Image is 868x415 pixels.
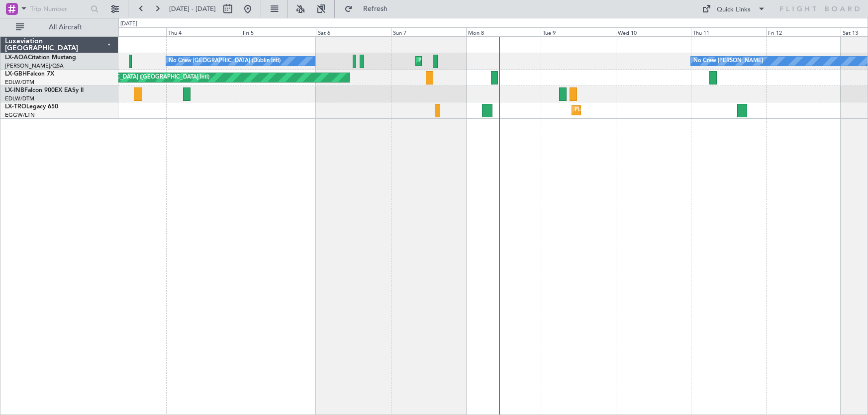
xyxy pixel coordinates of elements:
[5,55,28,61] span: LX-AOA
[340,1,399,17] button: Refresh
[5,71,54,77] a: LX-GBHFalcon 7X
[5,111,35,119] a: EGGW/LTN
[541,27,616,36] div: Tue 9
[575,103,640,118] div: Planned Maint Dusseldorf
[717,5,751,15] div: Quick Links
[355,5,396,12] span: Refresh
[30,1,88,16] input: Trip Number
[691,27,766,36] div: Thu 11
[697,1,771,17] button: Quick Links
[5,79,34,86] a: EDLW/DTM
[91,27,166,36] div: Wed 3
[11,19,108,35] button: All Aircraft
[5,55,76,61] a: LX-AOACitation Mustang
[120,20,137,28] div: [DATE]
[693,54,763,69] div: No Crew [PERSON_NAME]
[766,27,841,36] div: Fri 12
[169,4,216,13] span: [DATE] - [DATE]
[241,27,316,36] div: Fri 5
[5,104,26,110] span: LX-TRO
[26,24,105,31] span: All Aircraft
[316,27,391,36] div: Sat 6
[391,27,466,36] div: Sun 7
[5,71,27,77] span: LX-GBH
[466,27,541,36] div: Mon 8
[5,87,84,93] a: LX-INBFalcon 900EX EASy II
[418,54,575,69] div: Planned Maint [GEOGRAPHIC_DATA] ([GEOGRAPHIC_DATA])
[5,95,34,102] a: EDLW/DTM
[5,62,64,70] a: [PERSON_NAME]/QSA
[166,27,241,36] div: Thu 4
[43,70,209,85] div: Planned Maint [GEOGRAPHIC_DATA] ([GEOGRAPHIC_DATA] Intl)
[616,27,691,36] div: Wed 10
[5,104,58,110] a: LX-TROLegacy 650
[169,54,281,69] div: No Crew [GEOGRAPHIC_DATA] (Dublin Intl)
[5,87,24,93] span: LX-INB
